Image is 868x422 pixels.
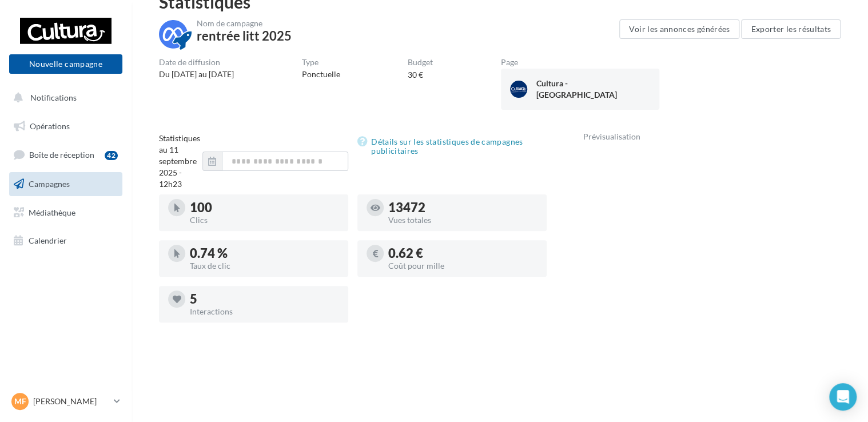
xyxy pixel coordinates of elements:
div: 5 [190,293,339,305]
div: Page [501,58,659,66]
a: Médiathèque [7,201,125,225]
div: 100 [190,201,339,214]
a: Campagnes [7,172,125,196]
p: [PERSON_NAME] [33,396,109,407]
div: Open Intercom Messenger [829,383,857,411]
div: Ponctuelle [302,69,340,80]
span: Médiathèque [29,207,75,217]
div: Interactions [190,308,339,316]
div: Statistiques au 11 septembre 2025 - 12h23 [159,133,202,190]
div: 13472 [388,201,537,214]
span: Calendrier [29,236,67,245]
div: Budget [408,58,433,66]
div: 42 [105,151,118,160]
div: Coût pour mille [388,262,537,270]
div: rentrée litt 2025 [197,30,292,42]
div: Vues totales [388,216,537,224]
div: Clics [190,216,339,224]
div: Prévisualisation [583,133,841,141]
span: Opérations [30,121,70,131]
div: 0.62 € [388,247,537,260]
div: Du [DATE] au [DATE] [159,69,234,80]
button: Voir les annonces générées [619,19,739,39]
div: 30 € [408,69,423,81]
span: Campagnes [29,179,70,189]
button: Exporter les résultats [741,19,841,39]
a: MF [PERSON_NAME] [9,391,122,412]
span: MF [14,396,26,407]
a: Cultura - [GEOGRAPHIC_DATA] [510,78,650,101]
div: 0.74 % [190,247,339,260]
a: Boîte de réception42 [7,142,125,167]
button: Notifications [7,86,120,110]
a: Opérations [7,114,125,138]
div: Nom de campagne [197,19,292,27]
div: Cultura - [GEOGRAPHIC_DATA] [536,78,625,101]
a: Calendrier [7,229,125,253]
div: Taux de clic [190,262,339,270]
div: Type [302,58,340,66]
span: Notifications [30,93,77,102]
a: Détails sur les statistiques de campagnes publicitaires [357,135,547,158]
span: Boîte de réception [29,150,94,160]
div: Date de diffusion [159,58,234,66]
button: Nouvelle campagne [9,54,122,74]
